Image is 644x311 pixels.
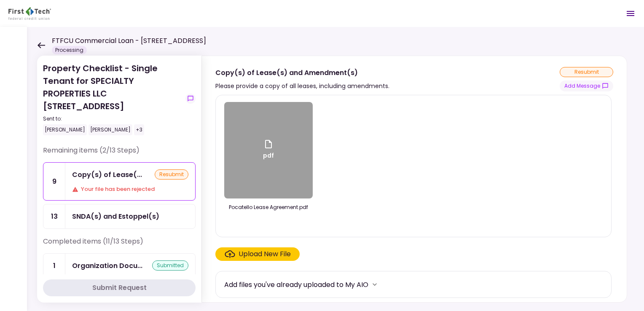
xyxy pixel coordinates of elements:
h1: FTFCU Commercial Loan - [STREET_ADDRESS] [52,36,206,46]
button: Open menu [620,3,641,24]
div: resubmit [560,67,613,77]
a: 1Organization Documents for Borrowing Entitysubmitted [43,253,196,278]
div: SNDA(s) and Estoppel(s) [72,211,159,222]
div: [PERSON_NAME] [43,124,87,135]
div: Processing [52,46,87,54]
button: show-messages [185,94,196,104]
div: Organization Documents for Borrowing Entity [72,260,142,271]
div: +3 [134,124,144,135]
div: Sent to: [43,115,182,123]
button: Submit Request [43,279,196,296]
div: Submit Request [92,283,147,293]
button: more [368,278,381,291]
div: Please provide a copy of all leases, including amendments. [215,81,389,91]
div: resubmit [155,169,188,180]
div: Copy(s) of Lease(s) and Amendment(s)Please provide a copy of all leases, including amendments.res... [201,56,627,303]
div: Copy(s) of Lease(s) and Amendment(s) [72,169,142,180]
div: [PERSON_NAME] [89,124,132,135]
a: 13SNDA(s) and Estoppel(s) [43,204,196,229]
div: pdf [263,139,274,162]
div: Pocatello Lease Agreement.pdf [224,204,313,211]
a: 9Copy(s) of Lease(s) and Amendment(s)resubmitYour file has been rejected [43,162,196,201]
button: show-messages [560,80,613,91]
div: Upload New File [239,249,291,259]
div: Property Checklist - Single Tenant for SPECIALTY PROPERTIES LLC [STREET_ADDRESS] [43,62,182,135]
div: 1 [43,254,65,278]
div: 9 [43,163,65,200]
div: 13 [43,204,65,228]
div: Completed items (11/13 Steps) [43,236,196,253]
div: Copy(s) of Lease(s) and Amendment(s) [215,67,389,78]
div: Your file has been rejected [72,185,188,193]
span: Click here to upload the required document [215,247,300,261]
div: Remaining items (2/13 Steps) [43,145,196,162]
img: Partner icon [8,7,51,20]
div: submitted [152,260,188,271]
div: Add files you've already uploaded to My AIO [224,279,368,290]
